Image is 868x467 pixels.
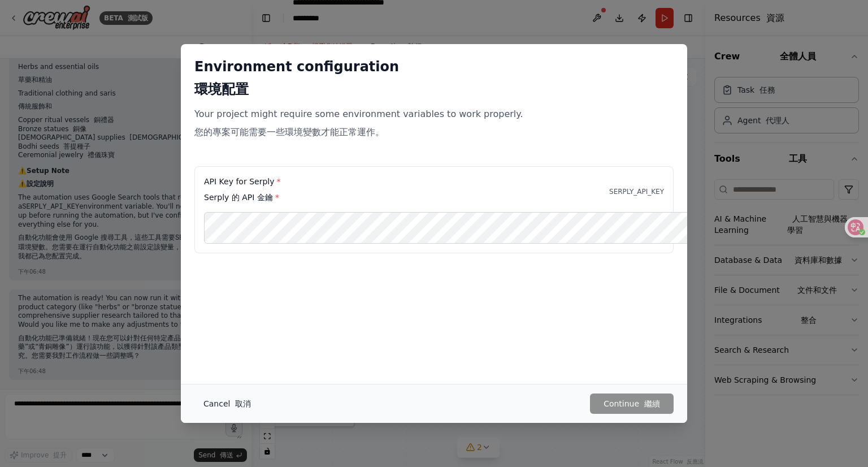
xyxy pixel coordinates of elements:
button: Continue 繼續 [590,394,674,414]
font: 環境配置 [194,81,249,97]
label: API Key for Serply [204,176,280,207]
button: Cancel 取消 [194,394,260,414]
p: SERPLY_API_KEY [609,187,664,196]
h2: Environment configuration [194,58,674,103]
font: Serply 的 API 金鑰 [204,193,279,202]
p: Your project might require some environment variables to work properly. [194,107,674,144]
font: 取消 [235,399,251,408]
font: 繼續 [644,399,660,408]
font: 您的專案可能需要一些環境變數才能正常運作。 [194,127,384,137]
